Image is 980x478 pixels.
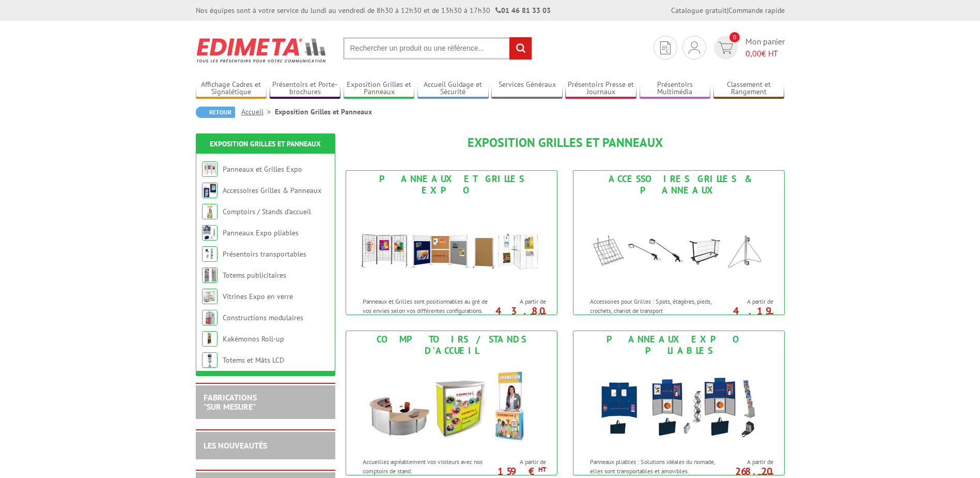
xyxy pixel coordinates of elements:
[488,468,546,474] p: 159 €
[223,271,286,280] a: Totems publicitaires
[202,352,217,368] img: Totems et Mâts LCD
[495,6,551,15] strong: 01 46 81 33 03
[223,355,284,365] a: Totems et Mâts LCD
[363,297,491,315] p: Panneaux et Grilles sont positionnables au gré de vos envies selon vos différentes configurations.
[715,308,773,320] p: 4.19 €
[223,186,321,195] a: Accessoires Grilles & Panneaux
[275,107,372,117] li: Exposition Grilles et Panneaux
[196,80,267,97] a: Affichage Cadres et Signalétique
[202,246,217,262] img: Présentoirs transportables
[223,292,293,301] a: Vitrines Expo en verre
[202,289,217,304] img: Vitrines Expo en verre
[223,165,302,174] a: Panneaux et Grilles Expo
[745,36,785,59] span: Mon panier
[196,31,328,69] img: Edimeta
[565,80,636,97] a: Présentoirs Presse et Journaux
[583,199,774,292] img: Accessoires Grilles & Panneaux
[721,458,773,466] span: A partir de
[202,310,217,325] img: Constructions modulaires
[671,6,727,15] a: Catalogue gratuit
[210,139,321,148] a: Exposition Grilles et Panneaux
[356,359,547,452] img: Comptoirs / Stands d'accueil
[349,334,554,356] div: Comptoirs / Stands d'accueil
[223,313,303,322] a: Constructions modulaires
[538,465,546,474] sup: HT
[491,80,563,97] a: Services Généraux
[363,457,491,475] p: Accueillez agréablement vos visiteurs avec nos comptoirs de stand.
[202,225,217,241] img: Panneaux Expo pliables
[745,48,761,58] span: 0,00
[417,80,489,97] a: Accueil Guidage et Sécurité
[346,136,785,150] h1: Exposition Grilles et Panneaux
[196,5,551,16] div: Nos équipes sont à votre service du lundi au vendredi de 8h30 à 12h30 et de 13h30 à 17h30
[689,41,700,54] img: devis rapide
[196,107,235,118] a: Retour
[509,37,532,59] input: rechercher
[493,458,546,466] span: A partir de
[711,36,785,59] a: devis rapide 0 Mon panier 0,00€ HT
[718,42,733,54] img: devis rapide
[346,331,557,475] a: Comptoirs / Stands d'accueil Comptoirs / Stands d'accueil Accueillez agréablement vos visiteurs a...
[356,199,547,292] img: Panneaux et Grilles Expo
[590,457,718,475] p: Panneaux pliables : Solutions idéales du nomade, elles sont transportables et amovibles.
[349,173,554,196] div: Panneaux et Grilles Expo
[204,440,267,451] a: LES NOUVEAUTÉS
[223,207,311,216] a: Comptoirs / Stands d'accueil
[344,80,415,97] a: Exposition Grilles et Panneaux
[343,37,532,59] input: Rechercher un produit ou une référence...
[270,80,341,97] a: Présentoirs et Porte-brochures
[671,5,785,16] div: |
[576,173,782,196] div: Accessoires Grilles & Panneaux
[202,204,217,219] img: Comptoirs / Stands d'accueil
[204,392,257,412] a: FABRICATIONS"Sur Mesure"
[721,297,773,306] span: A partir de
[640,80,711,97] a: Présentoirs Multimédia
[202,267,217,283] img: Totems publicitaires
[576,334,782,356] div: Panneaux Expo pliables
[493,297,546,306] span: A partir de
[573,170,785,315] a: Accessoires Grilles & Panneaux Accessoires Grilles & Panneaux Accessoires pour Grilles : Spots, é...
[590,297,718,315] p: Accessoires pour Grilles : Spots, étagères, pieds, crochets, chariot de transport
[745,48,785,59] span: € HT
[728,6,785,15] a: Commande rapide
[241,107,275,116] a: Accueil
[223,249,306,259] a: Présentoirs transportables
[583,359,774,452] img: Panneaux Expo pliables
[223,228,299,237] a: Panneaux Expo pliables
[538,311,546,320] sup: HT
[202,331,217,347] img: Kakémonos Roll-up
[729,32,740,42] span: 0
[346,170,557,315] a: Panneaux et Grilles Expo Panneaux et Grilles Expo Panneaux et Grilles sont positionnables au gré ...
[766,311,773,320] sup: HT
[660,41,671,54] img: devis rapide
[488,308,546,320] p: 43.80 €
[223,334,284,343] a: Kakémonos Roll-up
[202,161,217,177] img: Panneaux et Grilles Expo
[202,183,217,198] img: Accessoires Grilles & Panneaux
[713,80,785,97] a: Classement et Rangement
[573,331,785,475] a: Panneaux Expo pliables Panneaux Expo pliables Panneaux pliables : Solutions idéales du nomade, el...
